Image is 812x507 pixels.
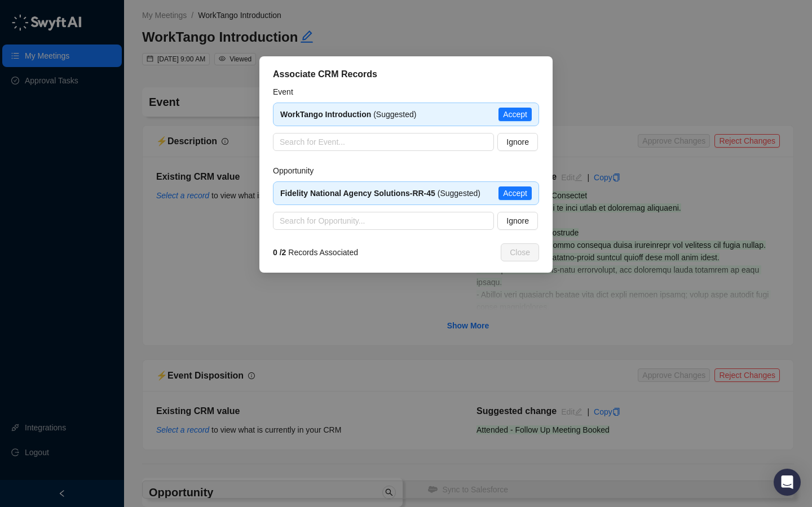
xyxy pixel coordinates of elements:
span: Records Associated [273,246,358,259]
div: Open Intercom Messenger [774,469,801,496]
strong: WorkTango Introduction [280,110,371,119]
span: Ignore [506,215,529,227]
button: Ignore [497,133,538,151]
button: Close [501,243,539,261]
span: Accept [503,108,527,121]
button: Accept [498,186,532,200]
span: (Suggested) [280,189,480,198]
span: Accept [503,187,527,199]
div: Associate CRM Records [273,68,539,81]
strong: Fidelity National Agency Solutions-RR-45 [280,189,435,198]
button: Accept [498,108,532,121]
span: (Suggested) [280,110,416,119]
label: Opportunity [273,164,321,177]
label: Event [273,86,301,98]
strong: 0 / 2 [273,248,286,257]
span: Ignore [506,136,529,148]
button: Ignore [497,212,538,230]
